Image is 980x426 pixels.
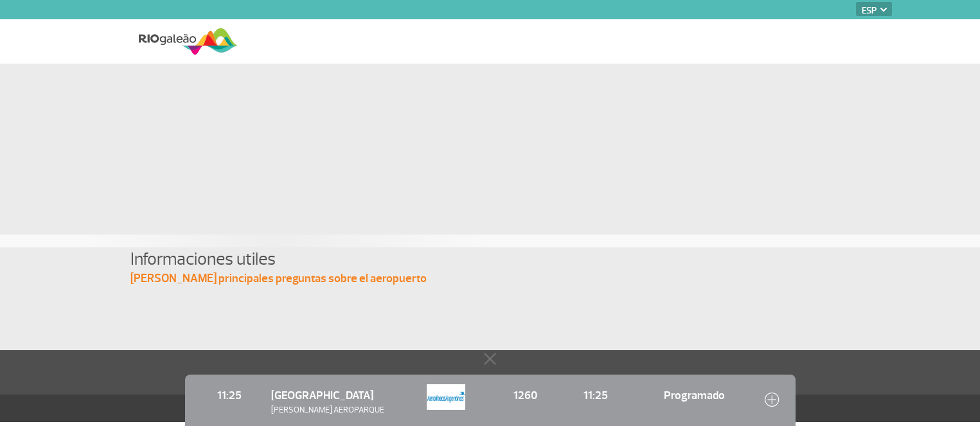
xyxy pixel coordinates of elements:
[271,388,373,402] span: [GEOGRAPHIC_DATA]
[271,404,414,416] span: [PERSON_NAME] AEROPARQUE
[201,387,258,404] span: 11:25
[637,387,751,404] span: Programado
[130,271,850,287] p: [PERSON_NAME] principales preguntas sobre el aeropuerto
[130,247,850,271] h4: Informaciones utiles
[497,387,554,404] span: 1260
[567,387,624,404] span: 11:25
